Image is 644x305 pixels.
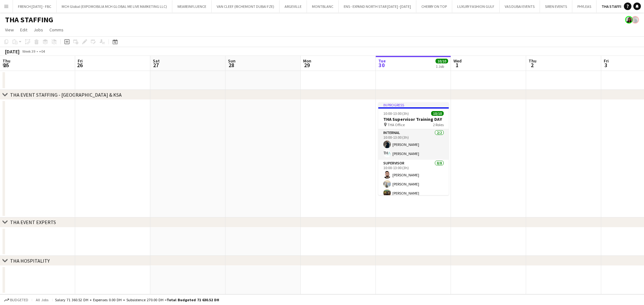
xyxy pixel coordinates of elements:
h3: THA Supervisor Training DAY [378,116,449,122]
button: FRENCH [DATE] - FBC [13,0,57,13]
app-user-avatar: Mohamed Arafa [631,16,639,24]
span: 10/10 [436,59,448,63]
div: In progress [378,102,449,107]
div: [DATE] [5,48,19,55]
span: Edit [20,27,27,33]
span: View [5,27,14,33]
app-job-card: In progress10:00-13:00 (3h)10/10THA Supervisor Training DAY THA Office2 RolesInternal2/210:00-13:... [378,102,449,195]
span: Total Budgeted 71 630.52 DH [167,297,219,302]
span: Fri [604,58,609,64]
span: Jobs [34,27,43,33]
div: THA EVENT EXPERTS [10,219,56,225]
span: Mon [303,58,311,64]
a: Edit [18,26,30,34]
div: Salary 71 360.52 DH + Expenses 0.00 DH + Subsistence 270.00 DH = [55,297,219,302]
span: Thu [529,58,536,64]
span: 26 [77,62,83,69]
button: VAN CLEEF (RICHEMONT DUBAI FZE) [212,0,280,13]
span: 10/10 [431,111,444,116]
span: Week 39 [21,49,36,54]
button: Budgeted [3,297,29,303]
button: CHERRY ON TOP [416,0,452,13]
span: 1 [452,62,462,69]
button: SIREN EVENTS [540,0,572,13]
span: Fri [78,58,83,64]
app-card-role: Supervisor8/810:00-13:00 (3h)[PERSON_NAME][PERSON_NAME][PERSON_NAME] [378,160,449,245]
div: THA EVENT STAFFING - [GEOGRAPHIC_DATA] & KSA [10,92,122,98]
button: VAS DUBAI EVENTS [500,0,540,13]
button: MONTBLANC [307,0,339,13]
span: All jobs [35,297,50,302]
span: THA Office [387,122,405,127]
span: Comms [49,27,64,33]
div: 1 Job [436,64,448,69]
span: Sun [228,58,236,64]
div: +04 [39,49,45,54]
button: THA STAFFING [597,0,631,13]
span: Wed [453,58,462,64]
span: Sat [153,58,160,64]
span: 10:00-13:00 (3h) [383,111,409,116]
button: PHYLEAS [572,0,597,13]
button: LUXURY FASHION GULF [452,0,500,13]
app-user-avatar: Sara Mendhao [625,16,633,24]
a: Jobs [31,26,46,34]
button: WEAREINFLUENCE [172,0,212,13]
span: 27 [152,62,160,69]
span: 3 [603,62,609,69]
span: 25 [2,62,10,69]
span: 28 [227,62,236,69]
a: Comms [47,26,66,34]
span: 29 [302,62,311,69]
h1: THA STAFFING [5,15,53,24]
span: Budgeted [10,298,28,302]
div: THA HOSPITALITY [10,258,50,264]
button: ENS - EXPAND NORTH STAR [DATE] -[DATE] [339,0,416,13]
button: MCH Global (EXPOMOBILIA MCH GLOBAL ME LIVE MARKETING LLC) [57,0,172,13]
button: ARGEVILLE [280,0,307,13]
span: 2 [528,62,536,69]
app-card-role: Internal2/210:00-13:00 (3h)[PERSON_NAME][PERSON_NAME] [378,129,449,160]
span: Tue [378,58,386,64]
a: View [3,26,16,34]
span: 30 [377,62,386,69]
span: Thu [3,58,10,64]
span: 2 Roles [433,122,444,127]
